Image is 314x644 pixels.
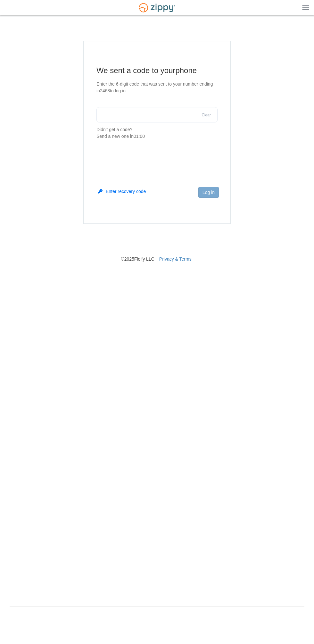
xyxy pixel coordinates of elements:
[198,187,219,198] button: Log in
[10,224,304,262] nav: © 2025 Floify LLC
[302,5,309,10] img: Mobile Dropdown Menu
[96,133,218,140] div: Send a new one in 01:00
[159,256,192,262] a: Privacy & Terms
[135,0,179,15] img: Logo
[96,81,218,94] p: Enter the 6-digit code that was sent to your number ending in 2468 to log in.
[96,126,218,140] p: Didn't get a code?
[96,65,218,76] h1: We sent a code to your phone
[200,112,213,118] button: Clear
[98,188,146,195] button: Enter recovery code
